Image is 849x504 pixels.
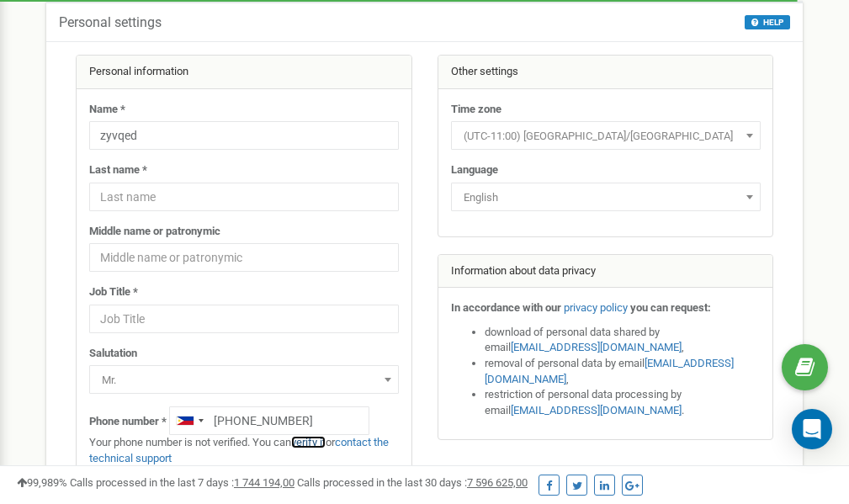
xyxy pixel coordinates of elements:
span: Mr. [95,369,393,392]
button: HELP [745,15,790,29]
span: Calls processed in the last 7 days : [70,476,294,489]
p: Your phone number is not verified. You can or [89,435,399,466]
label: Job Title * [89,284,138,300]
span: Calls processed in the last 30 days : [297,476,528,489]
a: contact the technical support [89,436,389,464]
a: [EMAIL_ADDRESS][DOMAIN_NAME] [511,404,682,416]
label: Phone number * [89,414,167,430]
span: 99,989% [17,476,67,489]
li: removal of personal data by email , [485,356,761,387]
a: privacy policy [564,301,628,314]
label: Name * [89,102,125,118]
label: Language [451,162,498,178]
span: (UTC-11:00) Pacific/Midway [457,125,755,148]
strong: you can request: [630,301,711,314]
li: download of personal data shared by email , [485,325,761,356]
u: 1 744 194,00 [234,476,294,489]
h5: Personal settings [59,15,162,30]
div: Telephone country code [170,407,209,434]
span: Mr. [89,365,399,394]
label: Last name * [89,162,147,178]
a: verify it [291,436,326,448]
span: English [451,183,761,211]
div: Information about data privacy [438,255,773,289]
div: Other settings [438,56,773,89]
span: (UTC-11:00) Pacific/Midway [451,121,761,150]
label: Salutation [89,346,137,362]
span: English [457,186,755,210]
label: Time zone [451,102,501,118]
label: Middle name or patronymic [89,224,220,240]
input: Job Title [89,305,399,333]
strong: In accordance with our [451,301,561,314]
input: Middle name or patronymic [89,243,399,272]
a: [EMAIL_ADDRESS][DOMAIN_NAME] [485,357,734,385]
div: Personal information [77,56,411,89]
input: +1-800-555-55-55 [169,406,369,435]
input: Last name [89,183,399,211]
input: Name [89,121,399,150]
a: [EMAIL_ADDRESS][DOMAIN_NAME] [511,341,682,353]
li: restriction of personal data processing by email . [485,387,761,418]
u: 7 596 625,00 [467,476,528,489]
div: Open Intercom Messenger [792,409,832,449]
